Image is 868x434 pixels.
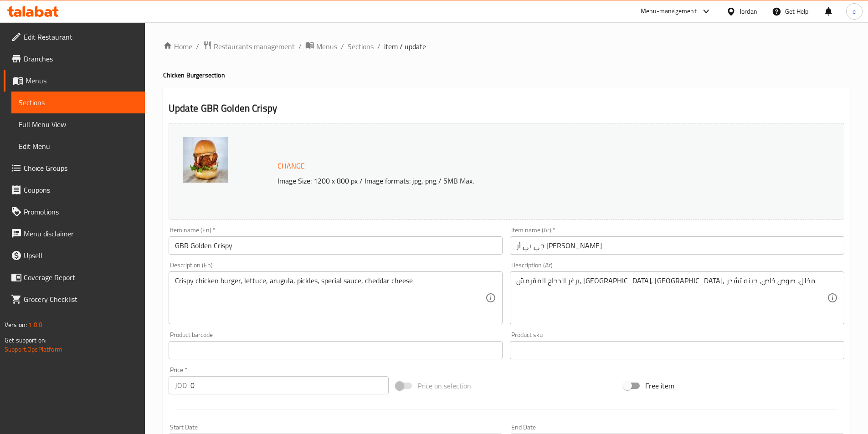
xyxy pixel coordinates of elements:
[641,6,697,17] div: Menu-management
[417,380,471,391] span: Price on selection
[163,41,850,52] nav: breadcrumb
[4,70,145,92] a: Menus
[175,276,486,320] textarea: Crispy chicken burger, lettuce, arugula, pickles, special sauce, cheddar cheese
[316,41,337,52] span: Menus
[4,48,145,70] a: Branches
[510,341,844,359] input: Please enter product sku
[4,201,145,223] a: Promotions
[175,380,187,391] p: JOD
[163,41,192,52] a: Home
[274,157,308,175] button: Change
[169,236,503,255] input: Enter name En
[4,223,145,245] a: Menu disclaimer
[19,141,138,152] span: Edit Menu
[24,184,138,195] span: Coupons
[169,102,844,115] h2: Update GBR Golden Crispy
[19,97,138,108] span: Sections
[510,236,844,255] input: Enter name Ar
[11,113,145,135] a: Full Menu View
[516,276,827,320] textarea: برغر الدجاج المقرمش, [GEOGRAPHIC_DATA], [GEOGRAPHIC_DATA], مخلل, صوص خاص, جبنه تشدر
[5,343,62,355] a: Support.OpsPlatform
[277,159,305,173] span: Change
[4,26,145,48] a: Edit Restaurant
[5,319,27,331] span: Version:
[11,135,145,157] a: Edit Menu
[4,157,145,179] a: Choice Groups
[341,41,344,52] li: /
[169,341,503,359] input: Please enter product barcode
[24,250,138,261] span: Upsell
[203,41,295,52] a: Restaurants management
[26,75,138,86] span: Menus
[11,92,145,113] a: Sections
[24,31,138,42] span: Edit Restaurant
[196,41,199,52] li: /
[645,380,674,391] span: Free item
[24,272,138,283] span: Coverage Report
[19,119,138,130] span: Full Menu View
[274,175,760,186] p: Image Size: 1200 x 800 px / Image formats: jpg, png / 5MB Max.
[4,179,145,201] a: Coupons
[4,266,145,288] a: Coverage Report
[183,137,228,183] img: gbr_crispy638736562761718464.jpg
[24,228,138,239] span: Menu disclaimer
[740,6,757,16] div: Jordan
[190,376,389,394] input: Please enter price
[214,41,295,52] span: Restaurants management
[298,41,302,52] li: /
[28,319,42,331] span: 1.0.0
[384,41,426,52] span: item / update
[24,206,138,217] span: Promotions
[377,41,380,52] li: /
[24,53,138,64] span: Branches
[5,334,46,346] span: Get support on:
[4,288,145,310] a: Grocery Checklist
[163,71,850,80] h4: Chicken Burger section
[24,163,138,174] span: Choice Groups
[853,6,856,16] span: e
[348,41,374,52] a: Sections
[24,294,138,305] span: Grocery Checklist
[4,245,145,266] a: Upsell
[305,41,337,52] a: Menus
